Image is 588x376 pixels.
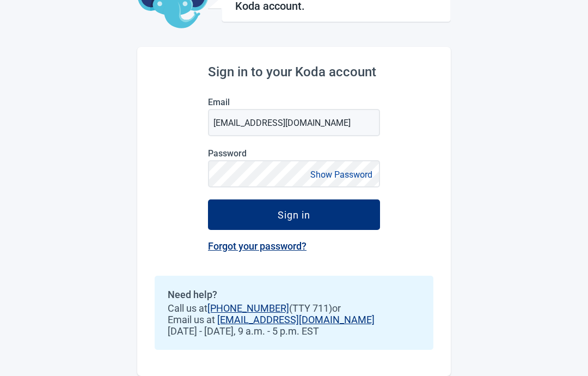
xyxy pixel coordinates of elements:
h2: Sign in to your Koda account [208,64,380,80]
button: Show Password [307,167,376,182]
div: Sign in [278,209,310,220]
h2: Need help? [168,289,420,300]
label: Password [208,148,380,159]
a: [PHONE_NUMBER] [207,302,289,314]
button: Sign in [208,199,380,230]
span: [DATE] - [DATE], 9 a.m. - 5 p.m. EST [168,325,420,337]
span: Email us at [168,314,420,325]
a: Forgot your password? [208,240,307,252]
label: Email [208,97,380,107]
a: [EMAIL_ADDRESS][DOMAIN_NAME] [217,314,375,325]
span: Call us at (TTY 711) or [168,302,420,314]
